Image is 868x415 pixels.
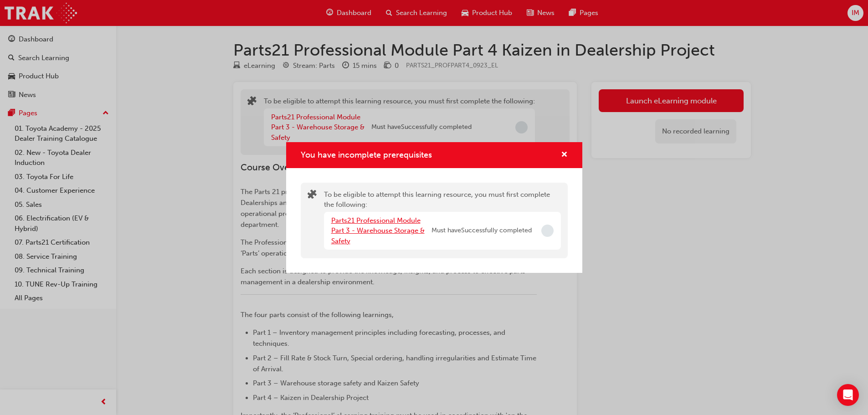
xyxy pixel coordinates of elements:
[561,149,568,161] button: cross-icon
[301,150,432,160] span: You have incomplete prerequisites
[561,151,568,159] span: cross-icon
[837,384,859,406] div: Open Intercom Messenger
[286,142,582,273] div: You have incomplete prerequisites
[431,225,532,236] span: Must have Successfully completed
[541,225,554,237] span: Incomplete
[324,190,561,252] div: To be eligible to attempt this learning resource, you must first complete the following:
[331,216,425,245] a: Parts21 Professional Module Part 3 - Warehouse Storage & Safety
[308,190,317,201] span: puzzle-icon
